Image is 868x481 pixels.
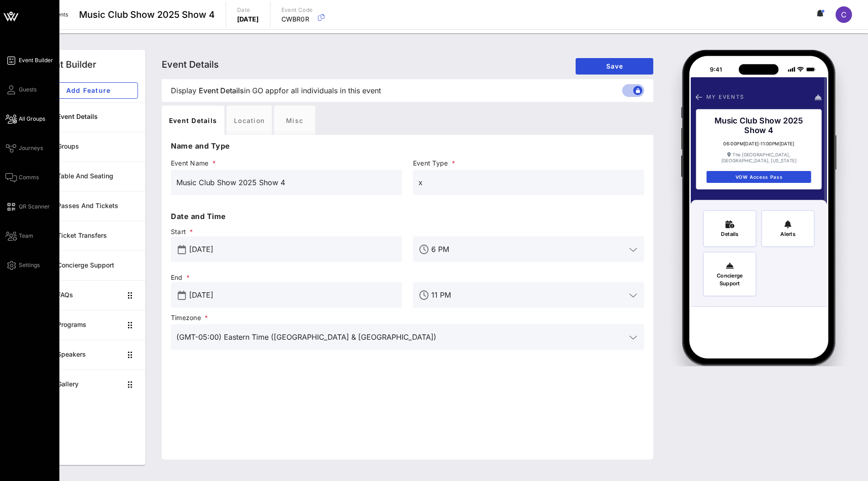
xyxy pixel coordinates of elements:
[171,273,402,282] span: End
[31,340,145,369] a: Speakers
[413,159,644,168] span: Event Type
[57,113,138,121] div: Event Details
[199,85,244,96] span: Event Details
[31,191,145,221] a: Passes and Tickets
[227,106,272,135] div: Location
[19,56,53,64] span: Event Builder
[38,58,96,71] div: Event Builder
[31,280,145,310] a: FAQs
[19,261,40,269] span: Settings
[19,144,43,152] span: Journeys
[57,202,138,210] div: Passes and Tickets
[79,8,215,21] span: Music Club Show 2025 Show 4
[5,260,40,271] a: Settings
[31,251,145,280] a: Concierge Support
[19,232,33,240] span: Team
[5,201,50,212] a: QR Scanner
[19,115,45,123] span: All Groups
[57,380,122,388] div: Gallery
[57,232,138,240] div: Ticket Transfers
[431,288,626,302] input: End Time
[237,5,259,15] p: Date
[57,143,138,150] div: Groups
[237,15,259,24] p: [DATE]
[171,140,644,151] p: Name and Type
[5,55,53,66] a: Event Builder
[431,242,626,257] input: Start Time
[418,175,639,190] input: Event Type
[19,86,37,94] span: Guests
[38,82,138,99] button: Add Feature
[281,15,313,24] p: CWBR0R
[31,310,145,340] a: Programs
[19,203,50,211] span: QR Scanner
[171,85,381,96] span: Display in GO app
[31,161,145,191] a: Table and Seating
[189,242,397,257] input: Start Date
[576,58,653,75] button: Save
[5,84,37,95] a: Guests
[178,291,186,300] button: prepend icon
[171,227,402,236] span: Start
[5,113,45,124] a: All Groups
[171,313,644,322] span: Timezone
[57,172,138,180] div: Table and Seating
[31,132,145,161] a: Groups
[31,221,145,251] a: Ticket Transfers
[189,288,397,302] input: End Date
[162,106,224,135] div: Event Details
[836,6,852,23] div: C
[57,351,122,358] div: Speakers
[274,106,315,135] div: Misc
[841,10,847,19] span: C
[31,369,145,399] a: Gallery
[171,211,644,222] p: Date and Time
[57,291,122,299] div: FAQs
[178,245,186,254] button: prepend icon
[57,321,122,329] div: Programs
[5,230,33,241] a: Team
[176,175,397,190] input: Event Name
[57,262,138,269] div: Concierge Support
[171,159,402,168] span: Event Name
[5,143,43,154] a: Journeys
[31,102,145,132] a: Event Details
[176,330,626,344] input: Timezone
[5,172,39,183] a: Comms
[583,62,646,70] span: Save
[281,5,313,15] p: Event Code
[19,173,39,182] span: Comms
[162,59,219,70] span: Event Details
[279,85,381,96] span: for all individuals in this event
[46,86,130,94] span: Add Feature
